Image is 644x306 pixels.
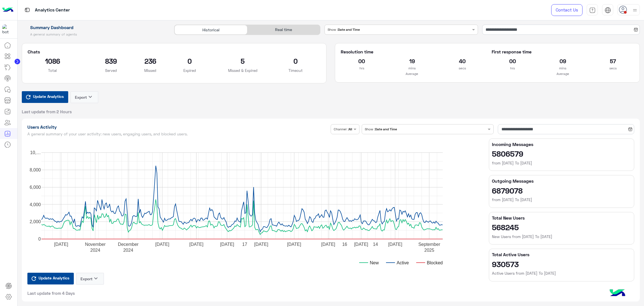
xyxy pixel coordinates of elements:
[397,260,409,265] text: Active
[492,270,631,276] h6: Active Users from [DATE] To [DATE]
[86,57,136,65] h2: 839
[321,242,335,246] text: [DATE]
[54,242,68,246] text: [DATE]
[165,57,215,65] h2: 0
[492,260,631,269] h2: 930573
[375,127,397,131] b: Date and Time
[22,25,168,30] h1: Summary Dashboard
[492,223,631,232] h2: 568245
[441,65,483,71] p: secs
[29,219,41,224] text: 2,000
[87,93,94,100] i: keyboard_arrow_down
[118,242,138,246] text: December
[144,68,156,73] p: Missed
[28,68,78,73] p: Total
[391,65,433,71] p: mins
[70,91,98,103] button: Exportkeyboard_arrow_down
[24,6,31,13] img: tab
[254,242,268,246] text: [DATE]
[492,71,634,77] p: Average
[123,248,133,252] text: 2024
[492,197,631,203] h6: from [DATE] To [DATE]
[608,284,627,303] img: hulul-logo.png
[349,127,352,131] b: All
[27,124,329,130] h1: Users Activity
[492,149,631,158] h2: 5806579
[247,25,320,35] div: Real time
[35,6,70,14] p: Analytics Center
[28,49,321,55] h5: Chats
[492,160,631,166] h6: from [DATE] To [DATE]
[2,4,13,16] img: Logo
[341,49,483,55] h5: Resolution time
[37,274,71,282] span: Update Analytics
[28,57,78,65] h2: 1086
[144,57,156,65] h2: 236
[242,242,247,246] text: 17
[287,242,301,246] text: [DATE]
[220,242,234,246] text: [DATE]
[90,248,100,252] text: 2024
[551,4,583,16] a: Contact Us
[492,215,631,221] h5: Total New Users
[424,248,434,252] text: 2025
[223,68,262,73] p: Missed & Expired
[341,57,383,65] h2: 00
[271,57,321,65] h2: 0
[492,65,534,71] p: hrs
[592,57,634,65] h2: 57
[492,252,631,257] h5: Total Active Users
[22,91,68,103] button: Update Analytics
[492,186,631,195] h2: 6879078
[492,178,631,184] h5: Outgoing Messages
[605,7,611,13] img: tab
[492,142,631,147] h5: Incoming Messages
[341,71,483,77] p: Average
[492,49,634,55] h5: First response time
[592,65,634,71] p: secs
[373,242,378,246] text: 14
[22,32,168,37] h5: A general summary of agents
[370,260,379,265] text: New
[388,242,402,246] text: [DATE]
[542,57,584,65] h2: 09
[427,260,443,265] text: Blocked
[155,242,169,246] text: [DATE]
[223,57,262,65] h2: 5
[29,167,41,172] text: 8,000
[27,273,74,284] button: Update Analytics
[631,7,638,14] img: profile
[492,234,631,239] h6: New Users from [DATE] To [DATE]
[27,138,479,273] svg: A chart.
[587,4,598,16] a: tab
[189,242,203,246] text: [DATE]
[589,7,596,13] img: tab
[93,275,99,282] i: keyboard_arrow_down
[354,242,368,246] text: [DATE]
[76,273,104,285] button: Exportkeyboard_arrow_down
[342,242,347,246] text: 16
[165,68,215,73] p: Expired
[492,57,534,65] h2: 00
[174,25,247,35] div: Historical
[38,237,41,241] text: 0
[29,202,41,207] text: 4,000
[27,132,329,136] h5: A general summary of your user activity: new users, engaging users, and blocked users.
[338,27,360,32] b: Date and Time
[2,24,12,34] img: 1403182699927242
[271,68,321,73] p: Timeout
[86,68,136,73] p: Served
[22,109,72,114] span: Last update from 2 Hours
[30,150,41,155] text: 10,…
[29,185,41,189] text: 6,000
[32,93,65,100] span: Update Analytics
[341,65,383,71] p: hrs
[542,65,584,71] p: mins
[85,242,105,246] text: November
[391,57,433,65] h2: 19
[418,242,440,246] text: September
[27,290,75,296] span: Last update from 4 Days
[441,57,483,65] h2: 40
